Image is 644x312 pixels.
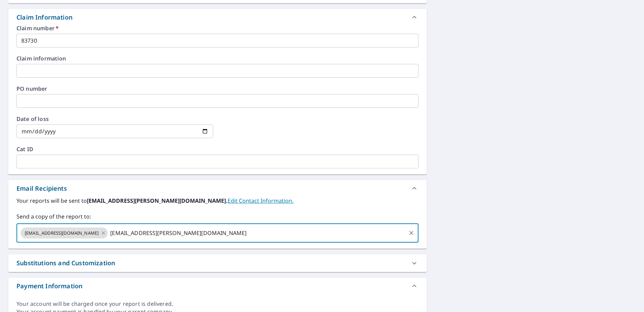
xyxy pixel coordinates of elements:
[16,25,418,31] label: Claim number
[16,86,418,91] label: PO number
[8,180,427,197] div: Email Recipients
[8,9,427,25] div: Claim Information
[87,197,228,204] b: [EMAIL_ADDRESS][PERSON_NAME][DOMAIN_NAME].
[21,227,108,238] div: [EMAIL_ADDRESS][DOMAIN_NAME]
[8,278,427,294] div: Payment Information
[228,197,294,204] a: EditContactInfo
[16,146,418,152] label: Cat ID
[16,197,418,205] label: Your reports will be sent to
[16,258,115,268] div: Substitutions and Customization
[406,228,416,238] button: Clear
[21,230,103,236] span: [EMAIL_ADDRESS][DOMAIN_NAME]
[8,254,427,272] div: Substitutions and Customization
[16,56,418,61] label: Claim information
[16,116,213,122] label: Date of loss
[16,212,418,221] label: Send a copy of the report to:
[16,13,72,22] div: Claim Information
[16,281,82,291] div: Payment Information
[16,300,418,308] div: Your account will be charged once your report is delivered.
[16,184,67,193] div: Email Recipients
